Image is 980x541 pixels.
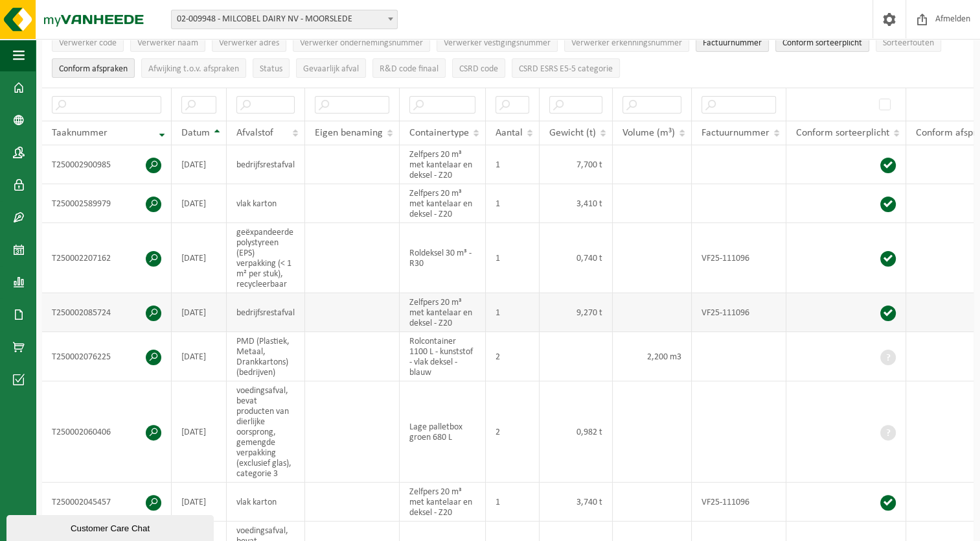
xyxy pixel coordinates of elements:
span: 02-009948 - MILCOBEL DAIRY NV - MOORSLEDE [172,10,397,29]
button: Afwijking t.o.v. afsprakenAfwijking t.o.v. afspraken: Activate to sort [141,58,246,78]
span: Verwerker vestigingsnummer [444,38,551,48]
td: Zelfpers 20 m³ met kantelaar en deksel - Z20 [400,145,486,184]
td: 2 [486,332,540,381]
td: 1 [486,184,540,223]
span: Factuurnummer [701,128,769,138]
span: Sorteerfouten [883,38,934,48]
td: Zelfpers 20 m³ met kantelaar en deksel - Z20 [400,184,486,223]
td: [DATE] [172,145,227,184]
td: 3,410 t [540,184,613,223]
td: 1 [486,293,540,332]
span: Gewicht (t) [549,128,596,138]
td: [DATE] [172,381,227,483]
span: Verwerker naam [137,38,198,48]
td: Zelfpers 20 m³ met kantelaar en deksel - Z20 [400,483,486,522]
td: VF25-111096 [692,223,786,293]
span: Taaknummer [52,128,108,138]
td: bedrijfsrestafval [227,293,305,332]
span: Verwerker ondernemingsnummer [300,38,423,48]
td: VF25-111096 [692,293,786,332]
td: [DATE] [172,184,227,223]
td: T250002060406 [42,381,172,483]
button: Verwerker erkenningsnummerVerwerker erkenningsnummer: Activate to sort [564,32,689,52]
td: vlak karton [227,184,305,223]
td: [DATE] [172,332,227,381]
td: 0,740 t [540,223,613,293]
td: geëxpandeerde polystyreen (EPS) verpakking (< 1 m² per stuk), recycleerbaar [227,223,305,293]
td: T250002085724 [42,293,172,332]
span: Afvalstof [236,128,273,138]
span: Status [260,64,282,74]
button: FactuurnummerFactuurnummer: Activate to sort [696,32,769,52]
td: 1 [486,145,540,184]
td: VF25-111096 [692,483,786,522]
td: Zelfpers 20 m³ met kantelaar en deksel - Z20 [400,293,486,332]
button: CSRD ESRS E5-5 categorieCSRD ESRS E5-5 categorie: Activate to sort [512,58,620,78]
span: Verwerker code [59,38,117,48]
span: Datum [181,128,210,138]
span: Conform afspraken [59,64,128,74]
span: 02-009948 - MILCOBEL DAIRY NV - MOORSLEDE [171,10,398,29]
td: [DATE] [172,483,227,522]
span: Eigen benaming [315,128,383,138]
button: SorteerfoutenSorteerfouten: Activate to sort [876,32,941,52]
span: Factuurnummer [703,38,762,48]
button: Verwerker adresVerwerker adres: Activate to sort [212,32,286,52]
span: Conform sorteerplicht [782,38,862,48]
button: Verwerker vestigingsnummerVerwerker vestigingsnummer: Activate to sort [437,32,558,52]
td: PMD (Plastiek, Metaal, Drankkartons) (bedrijven) [227,332,305,381]
button: R&D code finaalR&amp;D code finaal: Activate to sort [372,58,446,78]
button: Conform sorteerplicht : Activate to sort [775,32,869,52]
span: Verwerker erkenningsnummer [571,38,682,48]
span: CSRD ESRS E5-5 categorie [519,64,613,74]
span: Gevaarlijk afval [303,64,359,74]
span: Afwijking t.o.v. afspraken [148,64,239,74]
td: 1 [486,483,540,522]
td: 7,700 t [540,145,613,184]
button: Verwerker naamVerwerker naam: Activate to sort [130,32,205,52]
span: Aantal [496,128,523,138]
td: 2,200 m3 [613,332,692,381]
button: CSRD codeCSRD code: Activate to sort [452,58,505,78]
button: Conform afspraken : Activate to sort [52,58,135,78]
button: Verwerker ondernemingsnummerVerwerker ondernemingsnummer: Activate to sort [293,32,430,52]
span: Conform sorteerplicht [796,128,889,138]
td: T250002076225 [42,332,172,381]
td: [DATE] [172,293,227,332]
span: Volume (m³) [622,128,675,138]
td: bedrijfsrestafval [227,145,305,184]
td: 1 [486,223,540,293]
td: [DATE] [172,223,227,293]
td: voedingsafval, bevat producten van dierlijke oorsprong, gemengde verpakking (exclusief glas), cat... [227,381,305,483]
td: T250002589979 [42,184,172,223]
button: Verwerker codeVerwerker code: Activate to sort [52,32,124,52]
td: Roldeksel 30 m³ - R30 [400,223,486,293]
span: Containertype [409,128,469,138]
td: T250002045457 [42,483,172,522]
td: 9,270 t [540,293,613,332]
td: T250002207162 [42,223,172,293]
td: 3,740 t [540,483,613,522]
button: StatusStatus: Activate to sort [253,58,290,78]
td: Rolcontainer 1100 L - kunststof - vlak deksel - blauw [400,332,486,381]
td: 2 [486,381,540,483]
td: Lage palletbox groen 680 L [400,381,486,483]
span: CSRD code [459,64,498,74]
td: T250002900985 [42,145,172,184]
span: R&D code finaal [380,64,439,74]
button: Gevaarlijk afval : Activate to sort [296,58,366,78]
span: Verwerker adres [219,38,279,48]
td: 0,982 t [540,381,613,483]
td: vlak karton [227,483,305,522]
iframe: chat widget [6,512,216,541]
